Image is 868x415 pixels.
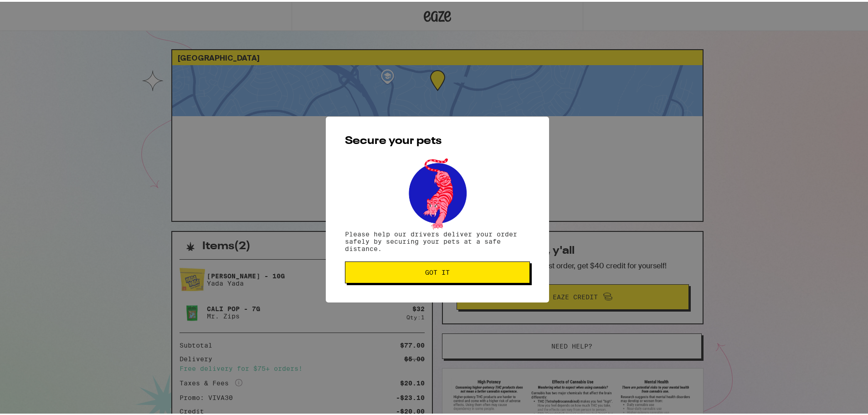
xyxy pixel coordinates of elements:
[345,260,530,282] button: Got it
[400,154,475,229] img: pets
[345,229,530,251] p: Please help our drivers deliver your order safely by securing your pets at a safe distance.
[5,6,66,14] span: Hi. Need any help?
[425,267,450,274] span: Got it
[345,134,530,145] h2: Secure your pets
